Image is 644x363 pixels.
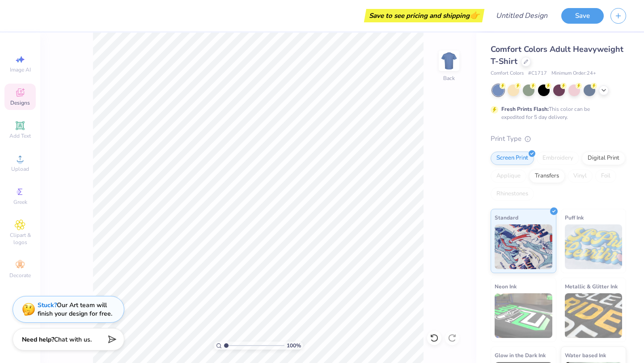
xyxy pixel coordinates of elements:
[565,213,584,222] span: Puff Ink
[38,301,57,309] strong: Stuck?
[565,224,623,269] img: Puff Ink
[9,272,31,279] span: Decorate
[568,169,593,183] div: Vinyl
[491,169,526,183] div: Applique
[495,293,552,338] img: Neon Ink
[561,8,604,24] button: Save
[491,134,626,144] div: Print Type
[9,132,31,139] span: Add Text
[495,213,518,222] span: Standard
[551,70,596,77] span: Minimum Order: 24 +
[501,105,611,121] div: This color can be expedited for 5 day delivery.
[489,7,555,25] input: Untitled Design
[537,152,579,165] div: Embroidery
[54,335,92,344] span: Chat with us.
[582,152,625,165] div: Digital Print
[528,70,547,77] span: # C1717
[501,106,549,113] strong: Fresh Prints Flash:
[13,198,27,206] span: Greek
[22,335,54,344] strong: Need help?
[565,293,623,338] img: Metallic & Glitter Ink
[4,232,36,246] span: Clipart & logos
[495,282,517,291] span: Neon Ink
[595,169,616,183] div: Foil
[443,74,455,82] div: Back
[366,9,482,22] div: Save to see pricing and shipping
[495,224,552,269] img: Standard
[491,44,623,67] span: Comfort Colors Adult Heavyweight T-Shirt
[38,301,112,318] div: Our Art team will finish your design for free.
[10,99,30,106] span: Designs
[565,350,606,360] span: Water based Ink
[287,342,301,350] span: 100 %
[470,10,479,21] span: 👉
[11,165,29,173] span: Upload
[565,282,618,291] span: Metallic & Glitter Ink
[495,350,546,360] span: Glow in the Dark Ink
[491,187,534,201] div: Rhinestones
[491,70,524,77] span: Comfort Colors
[440,52,458,70] img: Back
[10,66,31,73] span: Image AI
[491,152,534,165] div: Screen Print
[529,169,565,183] div: Transfers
